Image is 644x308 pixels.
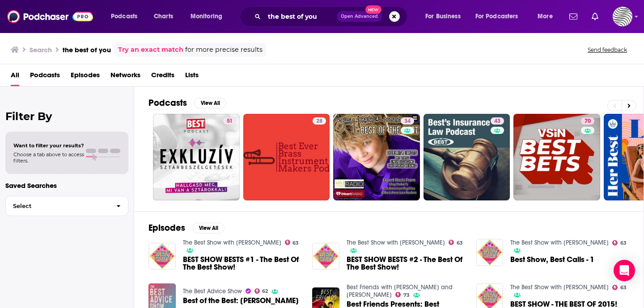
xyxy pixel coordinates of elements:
[30,68,60,86] a: Podcasts
[425,10,461,23] span: For Business
[419,9,472,24] button: open menu
[153,114,240,200] a: 51
[11,68,19,86] a: All
[612,240,627,246] a: 63
[566,9,581,24] a: Show notifications dropdown
[581,117,594,125] a: 70
[223,117,236,125] a: 51
[148,222,225,233] a: EpisodesView All
[341,14,378,19] span: Open Advanced
[404,117,411,126] span: 34
[194,98,226,108] button: View All
[585,117,591,126] span: 70
[148,97,226,108] a: PodcastsView All
[13,142,84,149] span: Want to filter your results?
[183,297,299,304] a: Best of the Best: Alex Guarnaschelli
[538,10,553,23] span: More
[613,7,632,26] span: Logged in as OriginalStrategies
[13,151,84,164] span: Choose a tab above to access filters.
[531,9,564,24] button: open menu
[148,243,176,270] img: BEST SHOW BESTS #1 - The Best Of The Best Show!
[183,256,302,271] a: BEST SHOW BESTS #1 - The Best Of The Best Show!
[316,117,322,126] span: 28
[148,222,185,233] h2: Episodes
[620,241,627,245] span: 63
[491,117,504,125] a: 43
[6,203,109,209] span: Select
[185,45,263,55] span: for more precise results
[183,239,281,246] a: The Best Show with Tom Scharpling
[227,117,233,126] span: 51
[5,110,128,123] h2: Filter By
[585,46,630,54] button: Send feedback
[262,289,268,293] span: 62
[395,292,410,297] a: 73
[7,8,93,25] img: Podchaser - Follow, Share and Rate Podcasts
[513,114,600,200] a: 70
[5,181,128,190] p: Saved Searches
[333,114,420,200] a: 34
[510,239,609,246] a: The Best Show with Tom Scharpling
[588,9,602,24] a: Show notifications dropdown
[264,9,337,24] input: Search podcasts, credits, & more...
[151,68,174,86] span: Credits
[148,97,187,108] h2: Podcasts
[105,9,149,24] button: open menu
[118,45,183,55] a: Try an exact match
[312,243,339,270] img: BEST SHOW BESTS #2 - The Best Of The Best Show!
[424,114,510,200] a: 43
[183,297,299,304] span: Best of the Best: [PERSON_NAME]
[401,117,414,125] a: 34
[184,9,234,24] button: open menu
[347,239,445,246] a: The Best Show with Tom Scharpling
[248,6,416,27] div: Search podcasts, credits, & more...
[192,223,225,233] button: View All
[243,114,330,200] a: 28
[403,293,410,297] span: 73
[185,68,199,86] a: Lists
[5,196,128,216] button: Select
[148,9,178,24] a: Charts
[71,68,100,86] a: Episodes
[475,10,518,23] span: For Podcasters
[347,283,453,299] a: Best Friends with Nicole Byer and Sasheer Zamata
[191,10,222,23] span: Monitoring
[154,10,173,23] span: Charts
[337,11,382,22] button: Open AdvancedNew
[613,7,632,26] img: User Profile
[614,260,635,281] div: Open Intercom Messenger
[510,300,617,308] a: BEST SHOW - THE BEST OF 2015!
[347,256,466,271] a: BEST SHOW BESTS #2 - The Best Of The Best Show!
[613,7,632,26] button: Show profile menu
[510,283,609,291] a: The Best Show with Tom Scharpling
[476,239,504,266] img: Best Show, Best Calls - 1
[285,240,299,245] a: 63
[510,256,594,263] a: Best Show, Best Calls - 1
[63,46,111,54] h3: the best of you
[183,287,242,295] a: The Best Advice Show
[110,68,140,86] a: Networks
[620,286,627,290] span: 63
[292,241,299,245] span: 63
[30,46,52,54] h3: Search
[494,117,500,126] span: 43
[449,240,463,245] a: 63
[612,285,627,290] a: 63
[313,117,326,125] a: 28
[111,10,137,23] span: Podcasts
[365,5,381,14] span: New
[254,288,268,294] a: 62
[470,9,531,24] button: open menu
